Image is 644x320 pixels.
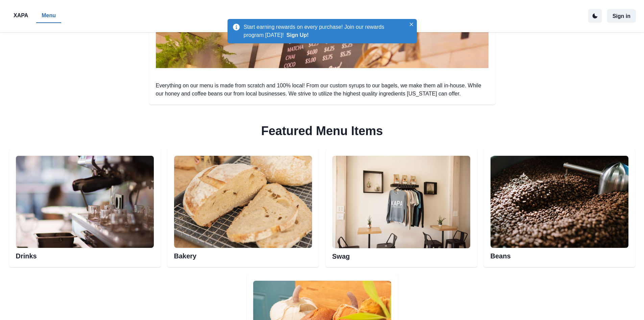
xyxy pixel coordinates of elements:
[286,32,309,38] button: Sign Up!
[326,149,477,267] div: Swag
[9,149,161,267] div: Esspresso machineDrinks
[491,248,628,260] h2: Beans
[332,248,470,260] h2: Swag
[588,9,602,23] button: active dark theme mode
[42,12,56,20] p: Menu
[16,248,154,260] h2: Drinks
[244,23,406,39] p: Start earning rewards on every purchase! Join our rewards program [DATE]!
[156,82,488,98] p: Everything on our menu is made from scratch and 100% local! From our custom syrups to our bagels,...
[14,12,28,20] p: XAPA
[174,248,312,260] h2: Bakery
[253,115,391,146] h2: Featured Menu Items
[484,149,635,267] div: Beans
[167,149,319,267] div: Bakery
[16,156,154,248] img: Esspresso machine
[407,20,415,28] button: Close
[607,9,636,23] button: Sign in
